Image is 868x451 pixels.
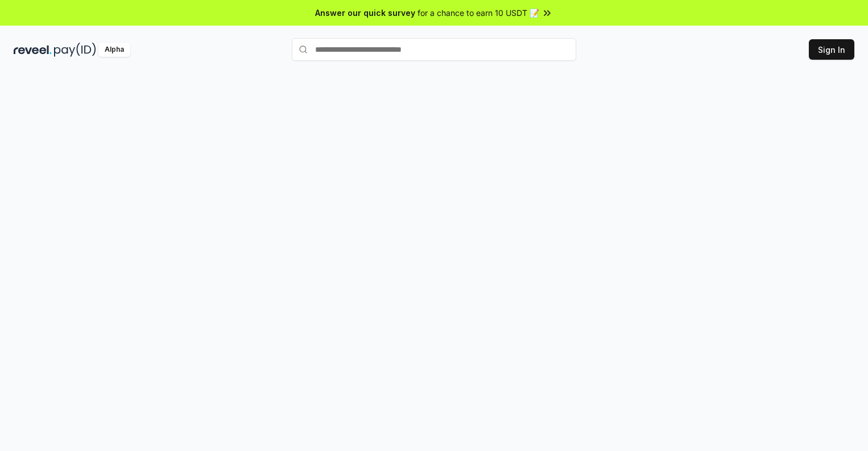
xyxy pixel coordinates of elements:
[98,43,130,57] div: Alpha
[315,7,415,19] span: Answer our quick survey
[14,43,52,57] img: reveel_dark
[809,39,854,60] button: Sign In
[54,43,96,57] img: pay_id
[418,7,539,19] span: for a chance to earn 10 USDT 📝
